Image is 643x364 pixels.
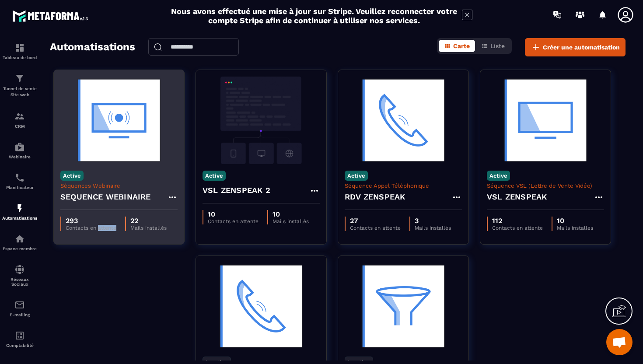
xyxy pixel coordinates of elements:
[2,55,37,60] p: Tableau de bord
[14,203,25,213] img: automations
[66,225,116,231] p: Contacts en attente
[543,43,620,52] span: Créer une automatisation
[350,225,401,231] p: Contacts en attente
[492,217,543,225] p: 112
[2,185,37,190] p: Planificateur
[345,171,368,181] p: Active
[171,7,458,25] h2: Nous avons effectué une mise à jour sur Stripe. Veuillez reconnecter votre compte Stripe afin de ...
[14,234,25,244] img: automations
[557,225,593,231] p: Mails installés
[203,184,270,196] h4: VSL ZENSPEAK 2
[2,66,37,105] a: formationformationTunnel de vente Site web
[66,217,116,225] p: 293
[350,217,401,225] p: 27
[415,225,451,231] p: Mails installés
[2,312,37,317] p: E-mailing
[345,191,405,203] h4: RDV ZENSPEAK
[60,171,84,181] p: Active
[208,218,259,224] p: Contacts en attente
[60,182,178,189] p: Séquences Webinaire
[453,42,470,49] span: Carte
[50,38,135,56] h2: Automatisations
[2,36,37,66] a: formationformationTableau de bord
[606,329,633,355] div: Ouvrir le chat
[487,171,510,181] p: Active
[2,246,37,251] p: Espace membre
[476,40,510,52] button: Liste
[2,154,37,159] p: Webinaire
[487,191,547,203] h4: VSL ZENSPEAK
[14,330,25,341] img: accountant
[14,264,25,275] img: social-network
[2,258,37,293] a: social-networksocial-networkRéseaux Sociaux
[60,77,178,164] img: automation-background
[2,227,37,258] a: automationsautomationsEspace membre
[14,111,25,122] img: formation
[525,38,626,56] button: Créer une automatisation
[492,225,543,231] p: Contacts en attente
[203,262,320,350] img: automation-background
[14,172,25,183] img: scheduler
[14,142,25,152] img: automations
[2,135,37,166] a: automationsautomationsWebinaire
[415,217,451,225] p: 3
[2,86,37,98] p: Tunnel de vente Site web
[12,8,91,24] img: logo
[14,42,25,53] img: formation
[2,216,37,220] p: Automatisations
[490,42,505,49] span: Liste
[14,300,25,310] img: email
[487,182,604,189] p: Séquence VSL (Lettre de Vente Vidéo)
[2,293,37,324] a: emailemailE-mailing
[2,324,37,354] a: accountantaccountantComptabilité
[60,191,151,203] h4: SEQUENCE WEBINAIRE
[487,77,604,164] img: automation-background
[273,210,309,218] p: 10
[203,77,320,164] img: automation-background
[345,262,462,350] img: automation-background
[14,73,25,84] img: formation
[130,225,167,231] p: Mails installés
[557,217,593,225] p: 10
[345,182,462,189] p: Séquence Appel Téléphonique
[208,210,259,218] p: 10
[2,343,37,348] p: Comptabilité
[2,196,37,227] a: automationsautomationsAutomatisations
[2,124,37,129] p: CRM
[2,105,37,135] a: formationformationCRM
[2,166,37,196] a: schedulerschedulerPlanificateur
[439,40,475,52] button: Carte
[345,77,462,164] img: automation-background
[273,218,309,224] p: Mails installés
[203,171,226,181] p: Active
[130,217,167,225] p: 22
[2,277,37,287] p: Réseaux Sociaux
